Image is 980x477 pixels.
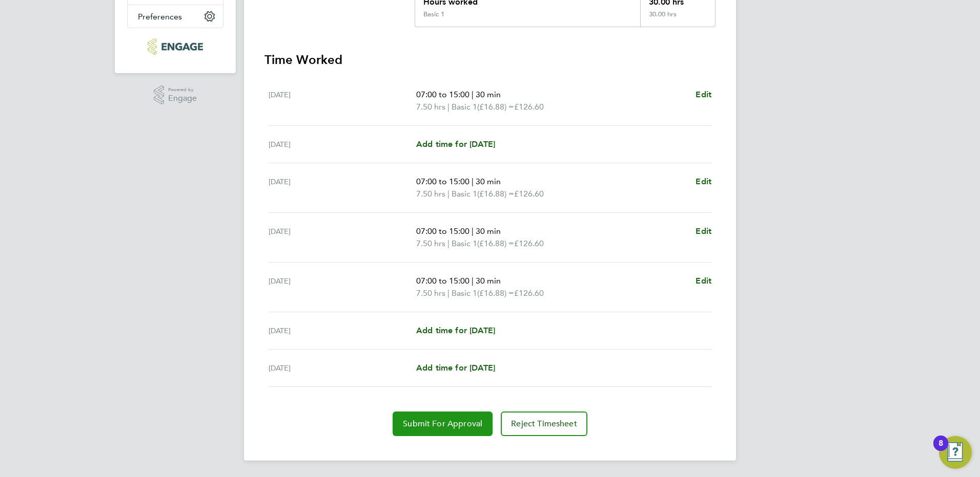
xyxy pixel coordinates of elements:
div: [DATE] [269,138,416,150]
span: | [472,276,474,286]
span: 07:00 to 15:00 [416,226,469,236]
span: 07:00 to 15:00 [416,276,469,286]
a: Add time for [DATE] [416,324,495,337]
div: 8 [938,443,943,457]
a: Go to home page [127,38,223,55]
div: 30.00 hrs [640,10,715,27]
span: Powered by [168,85,197,94]
span: 7.50 hrs [416,102,445,112]
span: | [447,102,450,112]
span: Engage [168,94,197,103]
span: £126.60 [514,189,544,199]
span: 30 min [476,226,501,236]
span: 07:00 to 15:00 [416,177,469,186]
div: [DATE] [269,225,416,250]
span: (£16.88) = [477,102,514,112]
span: | [472,90,474,99]
a: Edit [696,176,711,188]
span: Edit [696,226,711,236]
span: (£16.88) = [477,238,514,248]
div: [DATE] [269,275,416,299]
span: | [472,177,474,186]
span: 07:00 to 15:00 [416,90,469,99]
div: [DATE] [269,89,416,113]
span: (£16.88) = [477,189,514,199]
span: | [447,238,450,248]
span: Preferences [138,12,182,21]
button: Submit For Approval [393,411,493,436]
span: 7.50 hrs [416,238,445,248]
div: [DATE] [269,324,416,337]
span: 7.50 hrs [416,189,445,199]
span: Basic 1 [452,188,477,200]
a: Add time for [DATE] [416,138,495,150]
button: Reject Timesheet [501,411,587,436]
div: Basic 1 [423,10,444,18]
span: 30 min [476,177,501,186]
a: Add time for [DATE] [416,362,495,374]
span: £126.60 [514,288,544,298]
span: Edit [696,90,711,99]
span: | [447,288,450,298]
a: Edit [696,89,711,101]
span: 30 min [476,90,501,99]
span: Basic 1 [452,287,477,299]
h3: Time Worked [264,52,716,68]
span: Reject Timesheet [511,419,577,429]
span: 30 min [476,276,501,286]
button: Preferences [128,5,223,28]
span: £126.60 [514,238,544,248]
span: Submit For Approval [403,419,482,429]
a: Edit [696,275,711,287]
span: 7.50 hrs [416,288,445,298]
span: Add time for [DATE] [416,326,495,335]
span: Basic 1 [452,237,477,250]
span: Edit [696,276,711,286]
button: Open Resource Center, 8 new notifications [939,436,972,469]
span: Add time for [DATE] [416,363,495,373]
span: Edit [696,177,711,186]
img: rec-solutions-logo-retina.png [148,38,202,55]
span: | [447,189,450,199]
span: Add time for [DATE] [416,139,495,149]
a: Edit [696,225,711,237]
a: Powered byEngage [154,85,197,105]
div: [DATE] [269,176,416,200]
div: [DATE] [269,362,416,374]
span: £126.60 [514,102,544,112]
span: Basic 1 [452,101,477,113]
span: (£16.88) = [477,288,514,298]
span: | [472,226,474,236]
